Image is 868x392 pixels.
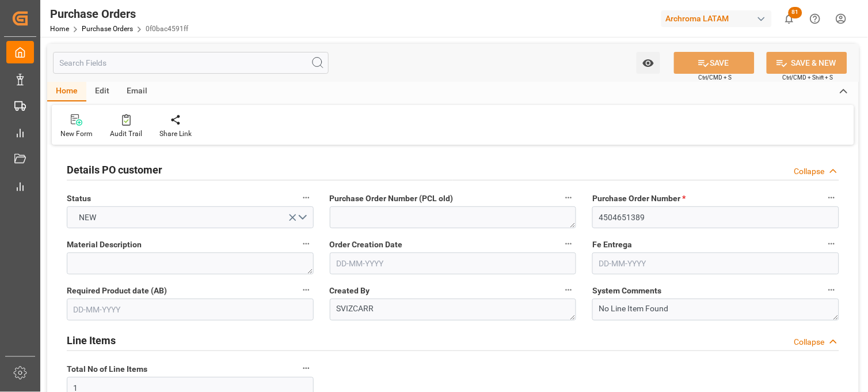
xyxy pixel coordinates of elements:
[824,282,839,297] button: System Comments
[824,190,839,205] button: Purchase Order Number *
[637,52,660,74] button: open menu
[159,129,192,139] div: Share Link
[118,82,156,101] div: Email
[661,7,776,29] button: Archroma LATAM
[299,236,314,251] button: Material Description
[67,162,162,178] h2: Details PO customer
[67,206,314,228] button: open menu
[82,25,133,33] a: Purchase Orders
[86,82,118,101] div: Edit
[561,236,576,251] button: Order Creation Date
[50,25,69,33] a: Home
[592,285,661,297] span: System Comments
[794,165,825,178] div: Collapse
[330,299,577,321] textarea: SVIZCARR
[330,193,454,205] span: Purchase Order Number (PCL old)
[561,282,576,297] button: Created By
[67,193,91,205] span: Status
[47,82,86,101] div: Home
[330,285,370,297] span: Created By
[330,252,577,274] input: DD-MM-YYYY
[110,129,142,139] div: Audit Trail
[299,361,314,376] button: Total No of Line Items
[661,10,772,27] div: Archroma LATAM
[67,299,314,321] input: DD-MM-YYYY
[299,282,314,297] button: Required Product date (AB)
[592,239,632,251] span: Fe Entrega
[789,7,802,18] span: 81
[60,129,93,139] div: New Form
[74,212,102,224] span: NEW
[67,333,116,348] h2: Line Items
[674,52,755,74] button: SAVE
[67,285,167,297] span: Required Product date (AB)
[592,299,839,321] textarea: No Line Item Found
[794,336,825,348] div: Collapse
[53,52,329,74] input: Search Fields
[767,52,847,74] button: SAVE & NEW
[802,6,828,32] button: Help Center
[783,73,833,82] span: Ctrl/CMD + Shift + S
[299,190,314,205] button: Status
[67,239,142,251] span: Material Description
[699,73,732,82] span: Ctrl/CMD + S
[776,6,802,32] button: show 81 new notifications
[592,193,686,205] span: Purchase Order Number
[330,239,403,251] span: Order Creation Date
[592,252,839,274] input: DD-MM-YYYY
[824,236,839,251] button: Fe Entrega
[50,5,188,22] div: Purchase Orders
[67,363,147,375] span: Total No of Line Items
[561,190,576,205] button: Purchase Order Number (PCL old)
